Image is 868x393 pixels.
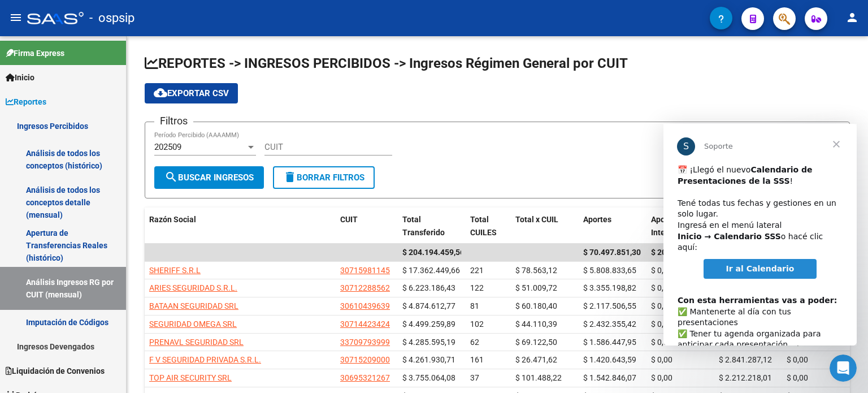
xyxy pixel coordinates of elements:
[583,266,636,275] span: $ 5.808.833,65
[515,215,558,224] span: Total x CUIL
[283,172,364,183] span: Borrar Filtros
[340,338,390,347] span: 33709793999
[14,172,173,181] b: Con esta herramientas vas a poder:
[154,142,181,152] span: 202509
[515,373,562,382] span: $ 101.488,22
[154,86,167,100] mat-icon: cloud_download
[402,266,460,275] span: $ 17.362.449,66
[402,373,455,382] span: $ 3.755.064,08
[336,208,398,245] datatable-header-cell: CUIT
[164,170,178,184] mat-icon: search
[651,373,672,382] span: $ 0,00
[340,283,390,292] span: 30712288562
[470,301,479,310] span: 81
[651,283,672,292] span: $ 0,00
[9,11,23,24] mat-icon: menu
[149,373,232,382] span: TOP AIR SECURITY SRL
[149,319,237,329] span: SEGURIDAD OMEGA SRL
[14,160,179,304] div: ​✅ Mantenerte al día con tus presentaciones ✅ Tener tu agenda organizada para anticipar cada pres...
[583,319,636,329] span: $ 2.432.355,42
[787,355,808,364] span: $ 0,00
[402,301,455,310] span: $ 4.874.612,77
[283,170,297,184] mat-icon: delete
[830,355,857,382] iframe: Intercom live chat
[6,71,34,84] span: Inicio
[402,215,445,237] span: Total Transferido
[470,338,479,347] span: 62
[154,113,193,129] h3: Filtros
[651,319,672,329] span: $ 0,00
[651,338,672,347] span: $ 0,00
[511,208,579,245] datatable-header-cell: Total x CUIL
[515,266,557,275] span: $ 78.563,12
[470,215,497,237] span: Total CUILES
[515,338,557,347] span: $ 69.122,50
[646,208,714,245] datatable-header-cell: Aportes Intereses
[515,355,557,364] span: $ 26.471,62
[340,319,390,329] span: 30714423424
[340,215,358,224] span: CUIT
[583,215,611,224] span: Aportes
[6,47,64,59] span: Firma Express
[6,96,46,108] span: Reportes
[273,166,375,189] button: Borrar Filtros
[164,172,254,183] span: Buscar Ingresos
[340,355,390,364] span: 30715209000
[402,248,465,257] span: $ 204.194.459,56
[154,166,264,189] button: Buscar Ingresos
[583,283,636,292] span: $ 3.355.198,82
[579,208,646,245] datatable-header-cell: Aportes
[719,373,772,382] span: $ 2.212.218,01
[583,373,636,382] span: $ 1.542.846,07
[663,124,857,346] iframe: Intercom live chat mensaje
[719,355,772,364] span: $ 2.841.287,12
[470,319,484,329] span: 102
[787,373,808,382] span: $ 0,00
[515,301,557,310] span: $ 60.180,40
[470,373,479,382] span: 37
[145,55,628,71] span: REPORTES -> INGRESOS PERCIBIDOS -> Ingresos Régimen General por CUIT
[651,248,697,257] span: $ 206.143,60
[470,355,484,364] span: 161
[402,355,455,364] span: $ 4.261.930,71
[145,208,336,245] datatable-header-cell: Razón Social
[149,338,244,347] span: PRENAVL SEGURIDAD SRL
[154,88,229,98] span: Exportar CSV
[845,11,859,24] mat-icon: person
[651,355,672,364] span: $ 0,00
[145,83,238,103] button: Exportar CSV
[583,355,636,364] span: $ 1.420.643,59
[583,338,636,347] span: $ 1.586.447,95
[149,215,196,224] span: Razón Social
[583,301,636,310] span: $ 2.117.506,55
[149,301,238,310] span: BATAAN SEGURIDAD SRL
[515,319,557,329] span: $ 44.110,39
[340,266,390,275] span: 30715981145
[6,365,105,377] span: Liquidación de Convenios
[719,338,772,347] span: $ 2.699.147,24
[470,283,484,292] span: 122
[466,208,511,245] datatable-header-cell: Total CUILES
[149,266,201,275] span: SHERIFF S.R.L
[340,301,390,310] span: 30610439639
[402,338,455,347] span: $ 4.285.595,19
[515,283,557,292] span: $ 51.009,72
[651,301,672,310] span: $ 0,00
[398,208,466,245] datatable-header-cell: Total Transferido
[651,266,672,275] span: $ 0,00
[340,373,390,382] span: 30695321267
[470,266,484,275] span: 221
[402,319,455,329] span: $ 4.499.259,89
[402,283,455,292] span: $ 6.223.186,43
[89,6,134,31] span: - ospsip
[651,215,685,237] span: Aportes Intereses
[149,355,261,364] span: F V SEGURIDAD PRIVADA S.R.L.
[149,283,237,292] span: ARIES SEGURIDAD S.R.L.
